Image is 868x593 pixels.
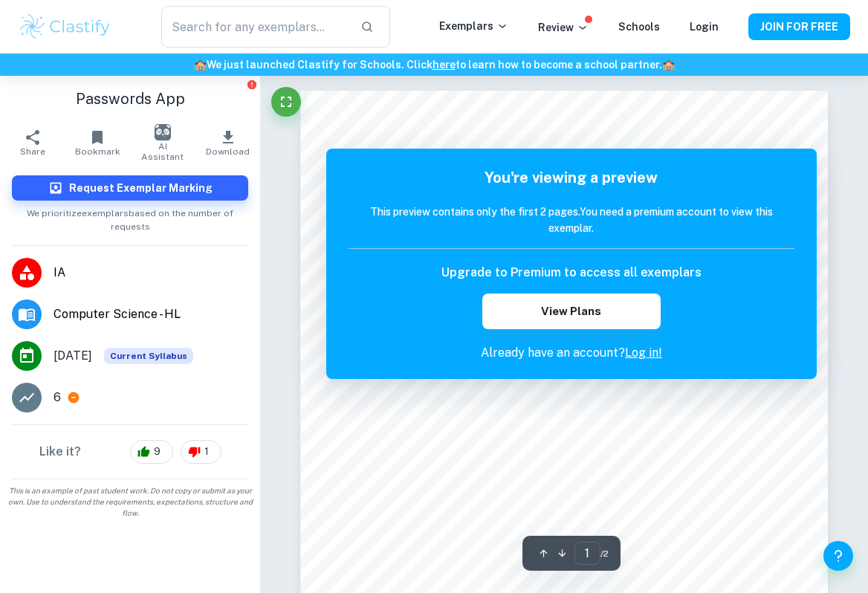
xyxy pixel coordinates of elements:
input: Search for any exemplars... [161,6,349,48]
span: This is an example of past student work. Do not copy or submit as your own. Use to understand the... [6,485,254,519]
p: Exemplars [439,18,508,34]
h6: This preview contains only the first 2 pages. You need a premium account to view this exemplar. [349,204,794,236]
div: This exemplar is based on the current syllabus. Feel free to refer to it for inspiration/ideas wh... [104,348,193,364]
a: Schools [618,21,660,33]
h6: Request Exemplar Marking [69,180,213,196]
img: Clastify logo [18,12,112,42]
span: Share [20,146,45,157]
span: [DATE] [54,347,92,365]
div: 9 [130,440,173,464]
div: 1 [181,440,221,464]
h1: Passwords App [12,88,248,110]
span: AI Assistant [139,141,187,162]
span: Download [206,146,250,157]
span: 9 [146,444,169,459]
h5: You're viewing a preview [349,166,794,189]
span: 1 [196,444,217,459]
span: We prioritize exemplars based on the number of requests [12,201,248,233]
button: Bookmark [65,122,131,163]
span: 🏫 [194,59,207,71]
p: 6 [54,389,61,406]
span: Bookmark [75,146,120,157]
button: AI Assistant [130,122,195,163]
span: 🏫 [662,59,675,71]
a: here [433,59,456,71]
h6: We just launched Clastify for Schools. Click to learn how to become a school partner. [3,56,865,73]
span: Computer Science - HL [54,305,248,323]
button: View Plans [482,294,661,329]
button: Help and Feedback [823,541,853,571]
p: Review [538,19,589,36]
span: IA [54,264,248,282]
button: JOIN FOR FREE [748,13,850,40]
h6: Upgrade to Premium to access all exemplars [441,264,702,282]
button: Request Exemplar Marking [12,175,248,201]
img: AI Assistant [155,124,171,140]
h6: Like it? [39,443,81,461]
span: Current Syllabus [104,348,193,364]
button: Download [195,122,261,163]
button: Report issue [246,79,257,90]
p: Already have an account? [349,344,794,362]
a: Log in! [625,346,662,360]
span: / 2 [600,547,609,560]
button: Fullscreen [271,87,301,117]
a: Login [690,21,719,33]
